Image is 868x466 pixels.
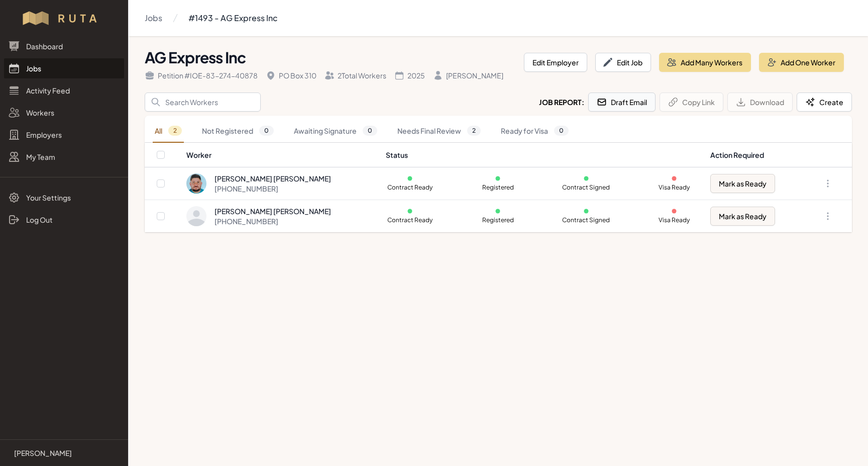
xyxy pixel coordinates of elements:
nav: Breadcrumb [145,8,278,28]
button: Mark as Ready [710,207,775,226]
p: Contract Ready [386,216,434,224]
a: All [153,120,184,143]
p: [PERSON_NAME] [14,448,72,458]
div: [PHONE_NUMBER] [214,216,331,226]
a: [PERSON_NAME] [8,448,120,458]
a: Workers [4,103,124,123]
a: My Team [4,147,124,167]
button: Add Many Workers [659,53,751,72]
a: Jobs [4,58,124,78]
span: 0 [363,126,377,136]
button: Create [797,92,852,112]
div: [PERSON_NAME] [433,70,503,80]
p: Contract Ready [386,183,434,192]
button: Download [727,92,793,112]
div: [PERSON_NAME] [PERSON_NAME] [214,173,331,183]
span: 0 [259,126,274,136]
button: Draft Email [588,92,656,112]
a: Log Out [4,210,124,230]
p: Registered [474,183,522,192]
a: Needs Final Review [395,120,483,143]
div: PO Box 310 [266,70,316,80]
a: Dashboard [4,36,124,56]
h1: AG Express Inc [145,48,516,66]
th: Status [380,143,704,167]
a: Activity Feed [4,80,124,101]
button: Edit Employer [524,53,587,72]
div: [PHONE_NUMBER] [214,183,331,194]
button: Copy Link [660,92,723,112]
a: Employers [4,125,124,145]
th: Action Required [704,143,803,167]
button: Mark as Ready [710,174,775,193]
a: Awaiting Signature [292,120,379,143]
span: 2 [467,126,481,136]
p: Contract Signed [562,183,610,192]
a: Jobs [145,8,162,28]
p: Visa Ready [650,183,698,192]
a: #1493 - AG Express Inc [188,8,278,28]
span: 0 [554,126,569,136]
a: Ready for Visa [499,120,571,143]
div: Worker [186,150,374,160]
span: 2 [168,126,182,136]
div: [PERSON_NAME] [PERSON_NAME] [214,206,331,216]
button: Add One Worker [759,53,844,72]
h2: Job Report: [539,97,584,107]
button: Edit Job [595,53,651,72]
a: Not Registered [200,120,276,143]
div: 2025 [394,70,425,80]
input: Search Workers [145,92,261,112]
p: Visa Ready [650,216,698,224]
nav: Tabs [145,120,852,143]
a: Your Settings [4,188,124,208]
img: Workflow [21,10,107,26]
div: Petition # IOE-83-274-40878 [145,70,258,80]
p: Registered [474,216,522,224]
div: 2 Total Workers [324,70,386,80]
p: Contract Signed [562,216,610,224]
